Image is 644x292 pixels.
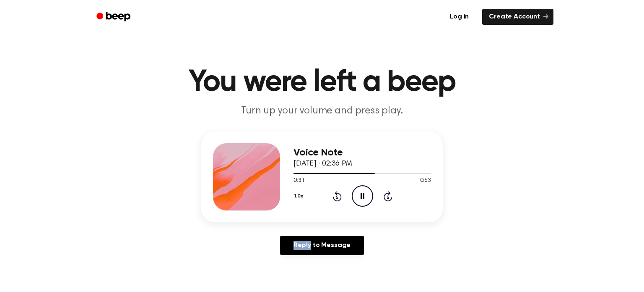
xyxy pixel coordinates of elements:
h3: Voice Note [293,147,431,158]
h1: You were left a beep [107,67,537,97]
span: [DATE] · 02:36 PM [293,160,352,168]
span: 0:53 [420,176,431,185]
a: Reply to Message [280,236,364,255]
a: Log in [441,7,477,26]
span: 0:31 [293,176,304,185]
button: 1.0x [293,189,306,203]
p: Turn up your volume and press play. [161,104,483,118]
a: Create Account [482,9,553,25]
a: Beep [91,9,138,25]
